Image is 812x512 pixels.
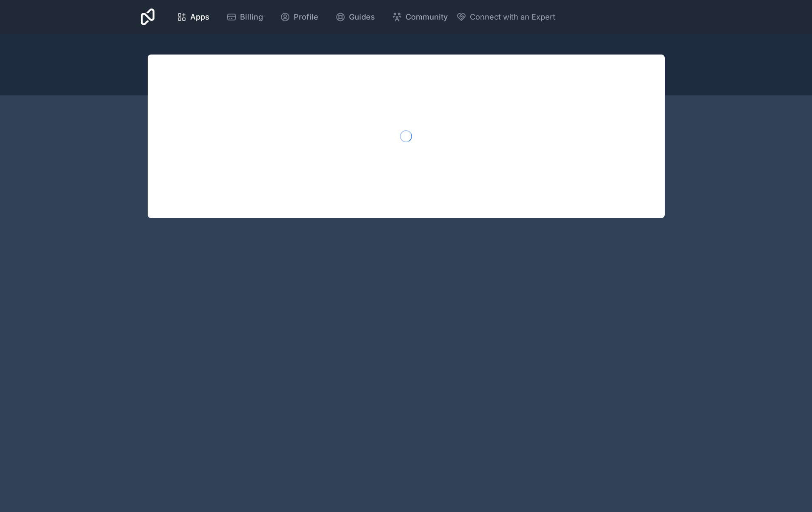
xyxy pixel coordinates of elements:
[456,11,555,23] button: Connect with an Expert
[220,8,270,26] a: Billing
[406,11,448,23] span: Community
[170,8,216,26] a: Apps
[385,8,455,26] a: Community
[349,11,375,23] span: Guides
[273,8,325,26] a: Profile
[240,11,263,23] span: Billing
[329,8,382,26] a: Guides
[470,11,555,23] span: Connect with an Expert
[190,11,209,23] span: Apps
[294,11,318,23] span: Profile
